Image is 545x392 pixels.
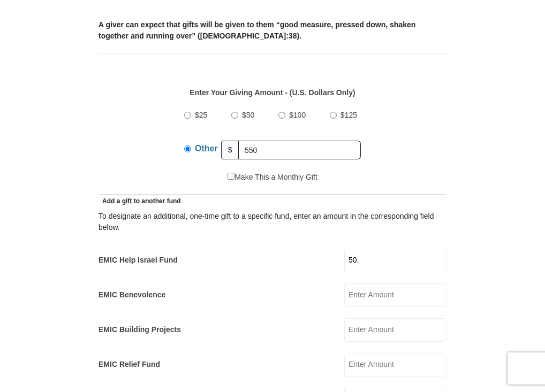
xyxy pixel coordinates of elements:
[99,255,178,266] label: EMIC Help Israel Fund
[228,172,317,183] label: Make This a Monthly Gift
[99,289,165,301] label: EMIC Benevolence
[344,249,446,272] input: Enter Amount
[195,111,207,119] span: $25
[340,111,357,119] span: $125
[344,318,446,342] input: Enter Amount
[238,141,361,159] input: Other Amount
[190,88,355,97] strong: Enter Your Giving Amount - (U.S. Dollars Only)
[99,324,181,335] label: EMIC Building Projects
[242,111,254,119] span: $50
[228,173,234,180] input: Make This a Monthly Gift
[289,111,306,119] span: $100
[99,359,160,370] label: EMIC Relief Fund
[221,141,239,159] span: $
[195,144,218,153] span: Other
[99,211,446,233] div: To designate an additional, one-time gift to a specific fund, enter an amount in the correspondin...
[344,283,446,307] input: Enter Amount
[344,353,446,376] input: Enter Amount
[99,20,415,40] b: A giver can expect that gifts will be given to them “good measure, pressed down, shaken together ...
[99,197,181,205] span: Add a gift to another fund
